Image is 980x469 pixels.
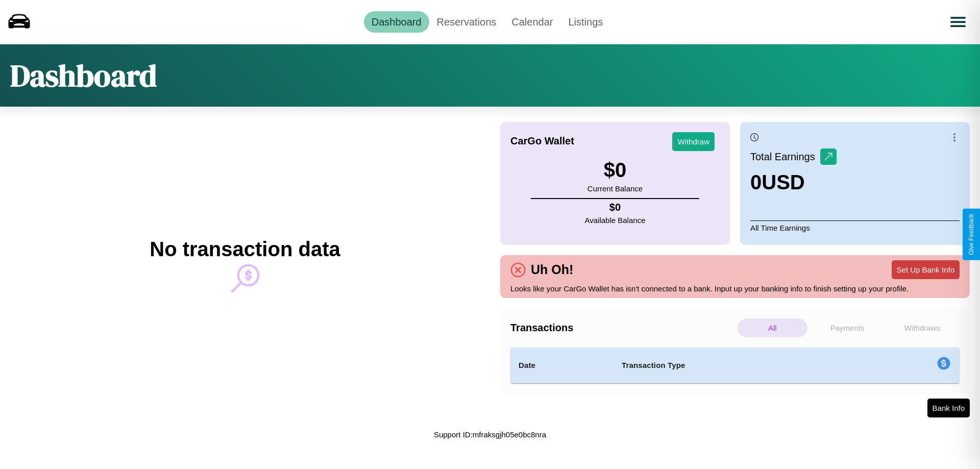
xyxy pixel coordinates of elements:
p: Available Balance [585,213,646,227]
button: Set Up Bank Info [892,260,960,279]
p: Total Earnings [750,147,820,166]
h4: Transaction Type [622,359,853,372]
h4: CarGo Wallet [510,135,574,147]
h4: Date [519,359,605,372]
h1: Dashboard [10,55,157,96]
h2: No transaction data [150,238,340,261]
p: Support ID: mfraksgjh05e0bc8nra [434,428,546,441]
button: Withdraw [672,132,715,151]
p: Current Balance [587,182,643,195]
h4: Transactions [510,322,735,334]
p: All [738,318,807,337]
div: Give Feedback [968,214,975,255]
table: simple table [510,348,960,383]
a: Listings [560,11,610,33]
p: Withdraws [887,318,957,337]
h3: 0 USD [750,171,837,194]
a: Dashboard [364,11,429,33]
a: Calendar [504,11,560,33]
button: Open menu [944,8,972,36]
h4: $ 0 [585,202,646,213]
button: Bank Info [927,399,970,417]
p: Payments [813,318,883,337]
h4: Uh Oh! [526,262,578,277]
p: All Time Earnings [750,220,960,235]
a: Reservations [429,11,504,33]
p: Looks like your CarGo Wallet has isn't connected to a bank. Input up your banking info to finish ... [510,282,960,295]
h3: $ 0 [587,159,643,182]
